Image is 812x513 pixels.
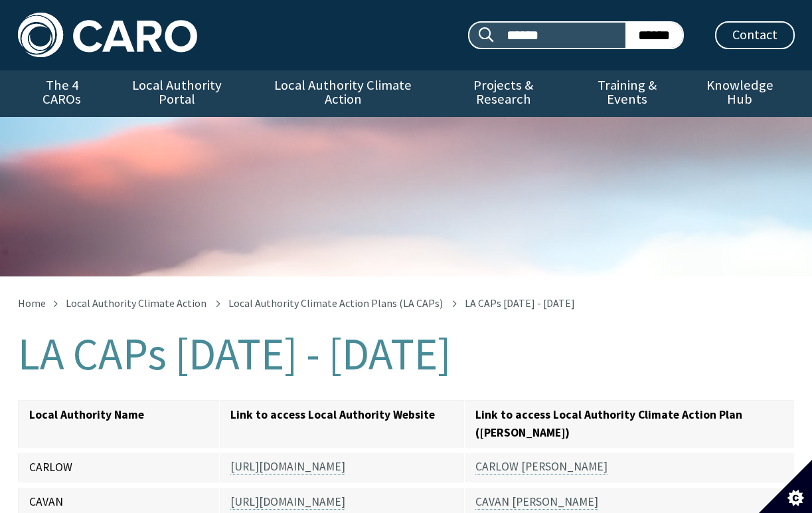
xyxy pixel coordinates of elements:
a: Contact [715,21,795,49]
a: Knowledge Hub [685,70,794,117]
a: Local Authority Climate Action [248,70,438,117]
a: [URL][DOMAIN_NAME] [230,460,345,475]
span: LA CAPs [DATE] - [DATE] [465,296,575,310]
td: CARLOW [18,451,220,485]
a: Projects & Research [438,70,569,117]
a: Local Authority Portal [106,70,248,117]
img: Caro logo [18,13,197,57]
button: Set cookie preferences [759,460,812,513]
strong: Local Authority Name [29,407,144,422]
strong: Link to access Local Authority Website [230,407,435,422]
a: Home [18,296,46,310]
h1: LA CAPs [DATE] - [DATE] [18,330,795,379]
a: CARLOW [PERSON_NAME] [475,460,608,475]
a: Local Authority Climate Action [66,296,206,310]
a: The 4 CAROs [18,70,106,117]
a: [URL][DOMAIN_NAME] [230,494,345,510]
strong: Link to access Local Authority Climate Action Plan ([PERSON_NAME]) [475,407,742,439]
a: CAVAN [PERSON_NAME] [475,494,598,510]
a: Training & Events [569,70,685,117]
a: Local Authority Climate Action Plans (LA CAPs) [228,296,443,310]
